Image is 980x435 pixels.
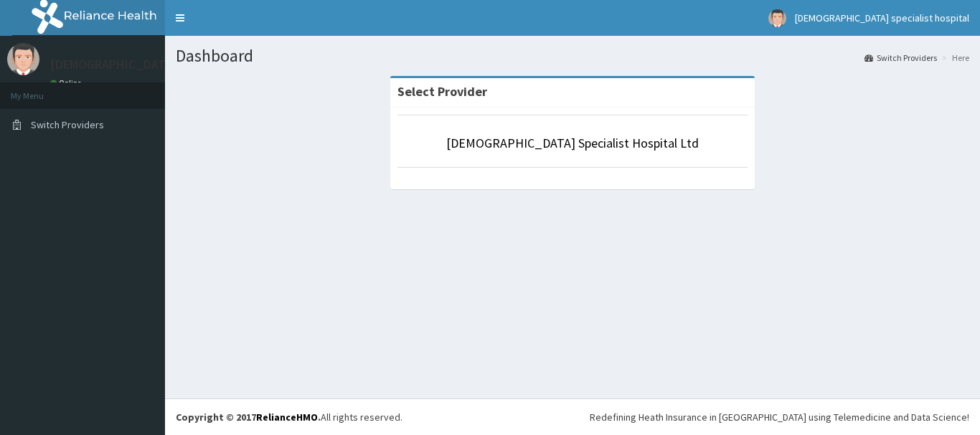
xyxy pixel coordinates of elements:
[938,52,969,64] li: Here
[768,9,786,27] img: User Image
[256,411,318,424] a: RelianceHMO
[446,135,699,151] a: [DEMOGRAPHIC_DATA] Specialist Hospital Ltd
[176,411,321,424] strong: Copyright © 2017 .
[590,410,969,424] div: Redefining Heath Insurance in [GEOGRAPHIC_DATA] using Telemedicine and Data Science!
[397,83,487,100] strong: Select Provider
[165,398,980,435] footer: All rights reserved.
[31,118,104,131] span: Switch Providers
[176,47,969,65] h1: Dashboard
[7,43,39,75] img: User Image
[864,52,937,64] a: Switch Providers
[50,58,283,71] p: [DEMOGRAPHIC_DATA] specialist hospital
[795,11,969,24] span: [DEMOGRAPHIC_DATA] specialist hospital
[50,78,85,88] a: Online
